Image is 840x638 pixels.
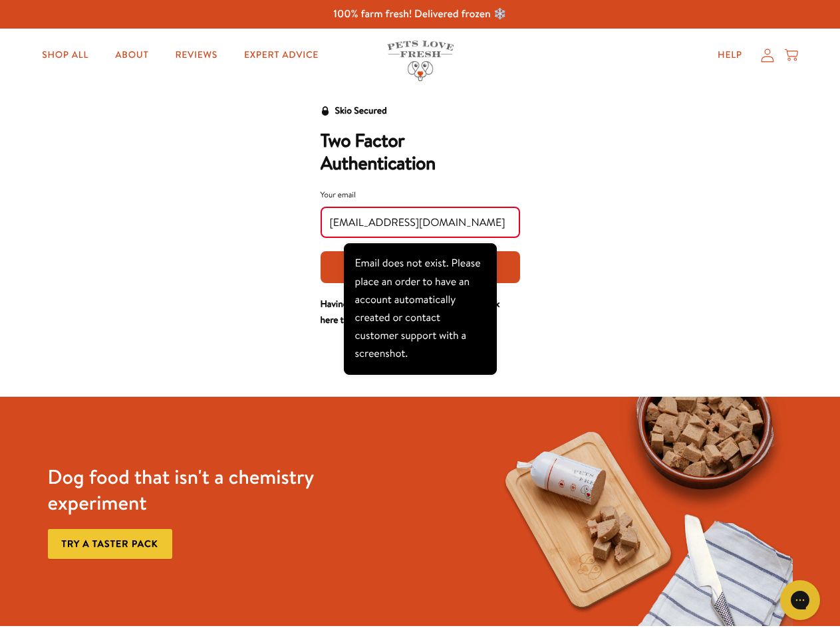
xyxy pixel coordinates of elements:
h3: Dog food that isn't a chemistry experiment [48,464,352,516]
img: Pets Love Fresh [387,41,454,81]
a: Try a taster pack [48,529,172,559]
iframe: Gorgias live chat messenger [773,576,827,625]
img: Fussy [488,397,792,626]
h2: Two Factor Authentication [321,130,520,175]
div: Email does not exist. Please place an order to have an account automatically created or contact c... [355,255,486,363]
a: Help [707,42,753,68]
a: Shop All [31,42,99,68]
a: Reviews [164,42,227,68]
div: Your email [321,188,520,201]
a: About [104,42,159,68]
div: Skio Secured [335,103,387,119]
button: Get login code (sends SMS and email) [321,251,520,283]
input: Your email input field [330,215,511,230]
a: Having trouble getting your login code? Click here to log in with a password. [321,297,500,326]
a: Expert Advice [233,42,329,68]
a: Skio Secured [321,103,387,130]
svg: Security [321,106,330,116]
